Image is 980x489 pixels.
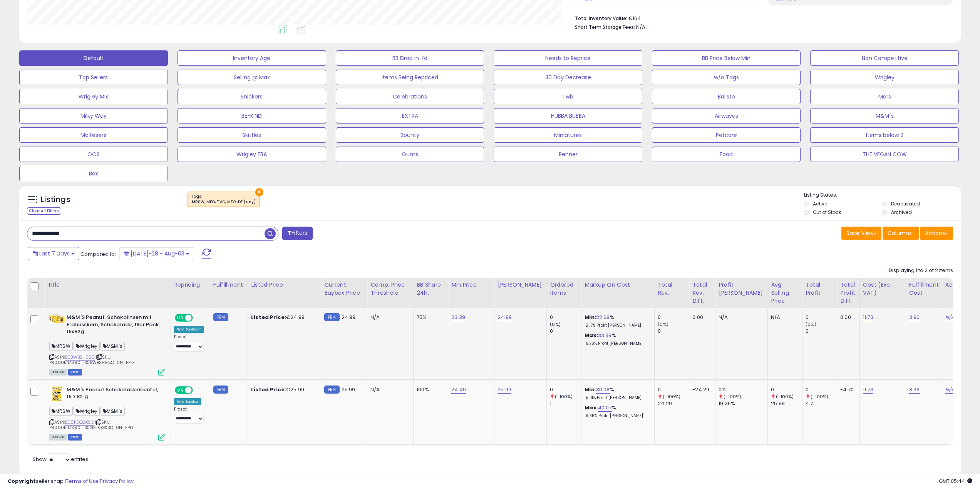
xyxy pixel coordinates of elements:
a: Privacy Policy [100,477,134,485]
small: FBM [213,386,228,394]
a: B0BWBSH95C [65,354,95,360]
small: (-100%) [663,394,680,400]
a: 24.49 [451,386,466,394]
button: Selling @ Max [178,70,326,85]
span: Tags : [192,194,256,205]
span: | SKU: PR0005473901_B08PDQGXSQ_0N_FPD [49,419,133,431]
button: Bounty [336,127,484,143]
span: Wrigley [74,342,100,350]
button: Wrigley [810,70,959,85]
b: Max: [585,404,598,411]
button: 30 Day Decrease [494,70,642,85]
button: Inventory Age [178,50,326,66]
th: The percentage added to the cost of goods (COGS) that forms the calculator for Min & Max prices. [581,278,655,308]
span: 2025-08-11 05:44 GMT [939,477,972,485]
button: BB Drop in 7d [336,50,484,66]
span: Compared to: [80,250,116,258]
b: Total Inventory Value: [575,15,627,22]
button: Top Sellers [19,70,168,85]
button: Filters [282,227,312,240]
a: 24.99 [498,314,512,321]
div: -4.70 [840,386,854,393]
button: Mars [810,89,959,104]
span: FBM [68,369,82,376]
div: N/A [719,314,762,321]
div: 0 [658,328,689,335]
div: 0 [658,314,689,321]
span: M&M´s [101,342,125,350]
button: w/o Tags [652,70,801,85]
div: Profit [PERSON_NAME] [719,281,764,297]
a: B08PDQGXSQ [65,419,94,426]
b: Min: [585,314,596,321]
div: Markup on Cost [585,281,651,289]
a: 22.68 [596,314,610,321]
div: N/A [370,386,407,393]
div: Fulfillment [213,281,245,289]
button: THE VEGAN COW [810,147,959,162]
div: 75% [417,314,442,321]
li: €164 [575,13,947,22]
button: Balisto [652,89,801,104]
a: N/A [945,386,955,394]
div: seller snap | | [8,478,134,485]
div: Avg Selling Price [771,281,799,305]
p: 15.41% Profit [PERSON_NAME] [585,395,648,401]
div: 0 [550,386,581,393]
span: ON [176,387,185,393]
button: Food [652,147,801,162]
div: 0 [806,328,837,335]
b: Listed Price: [251,314,286,321]
button: Items below 2 [810,127,959,143]
label: Active [813,200,827,207]
img: 410r0TmuPBL._SL40_.jpg [49,386,65,402]
button: Petcare [652,127,801,143]
strong: Copyright [8,477,36,485]
button: Airwaves [652,108,801,124]
div: 0.00 [692,314,709,321]
button: Columns [883,227,919,240]
button: Snickers [178,89,326,104]
button: Default [19,50,168,66]
a: 11.73 [863,386,873,394]
button: × [255,188,263,196]
span: ON [176,315,185,321]
div: Clear All Filters [27,207,61,215]
div: 0 [658,386,689,393]
div: BB Share 24h. [417,281,445,297]
span: MRSW [49,407,73,416]
div: Win BuyBox [174,398,201,405]
a: 23.39 [451,314,465,321]
button: M&M´s [810,108,959,124]
b: M&M's Peanut Schokoladenbeutel, 16 x 82 g [67,386,160,402]
button: Milky Way [19,108,168,124]
div: 24.29 [658,400,689,407]
small: (-100%) [811,394,828,400]
img: 411G9VZvvrL._SL40_.jpg [49,314,65,324]
a: 40.07 [598,404,612,412]
span: Last 7 Days [39,250,70,257]
div: 1 [550,400,581,407]
a: 25.99 [498,386,511,394]
button: Save View [841,227,881,240]
b: Short Term Storage Fees: [575,24,635,30]
small: (-100%) [555,394,573,400]
div: 0 [806,314,837,321]
div: 0.00 [840,314,854,321]
div: 19.35% [719,400,767,407]
button: Non Competitive [810,50,959,66]
small: FBM [324,313,339,321]
button: Gums [336,147,484,162]
div: Ordered Items [550,281,578,297]
span: MRSW [49,342,73,350]
div: Title [47,281,168,289]
span: OFF [192,315,204,321]
div: Comp. Price Threshold [370,281,410,297]
div: % [585,332,648,346]
button: Needs to Reprice [494,50,642,66]
div: Total Rev. [658,281,686,297]
a: 33.38 [598,332,612,339]
span: All listings currently available for purchase on Amazon [49,434,67,441]
div: Total Profit [806,281,834,297]
small: (-100%) [724,394,741,400]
